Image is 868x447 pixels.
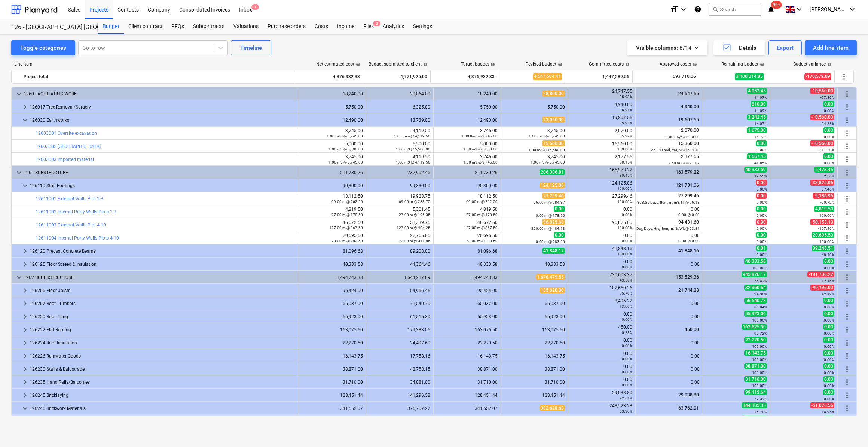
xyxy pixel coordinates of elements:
span: keyboard_arrow_down [21,116,30,125]
div: Net estimated cost [316,61,360,67]
div: 232,902.46 [369,170,430,175]
span: 163,579.22 [675,170,700,175]
span: 94,431.60 [678,219,700,225]
div: Costs [310,19,333,34]
a: Files2 [359,19,378,34]
small: -57.89% [820,95,834,100]
span: keyboard_arrow_right [21,260,30,269]
a: 12603003 Imported material [36,157,94,162]
span: 0.00 [823,153,834,159]
button: Add line-item [805,40,857,55]
small: 0.00% [757,200,767,204]
small: 25.84 Load, m3, Nr @ 594.48 [651,148,700,152]
div: 126 - [GEOGRAPHIC_DATA] [GEOGRAPHIC_DATA] [11,24,89,31]
div: 3,745.00 [504,128,565,139]
span: keyboard_arrow_down [21,181,30,190]
span: 4,940.00 [680,104,700,109]
span: 2,070.00 [680,128,700,133]
div: 126017 Tree Removal/Surgery [30,101,296,113]
div: 4,376,932.33 [434,71,495,83]
span: 121,731.06 [675,183,700,188]
span: More actions [843,404,852,413]
div: 19,807.55 [571,115,632,125]
span: 19,607.55 [678,117,700,122]
button: Export [768,40,802,55]
small: 127.00 m @ 367.50 [464,226,498,230]
small: 85.93% [620,121,632,125]
span: search [712,6,718,12]
span: -50,153.10 [810,219,834,225]
span: keyboard_arrow_right [21,103,30,112]
div: 18,112.50 [437,194,498,204]
small: 0.00 @ 0.00 [678,213,700,217]
span: More actions [843,207,852,216]
span: More actions [843,194,852,203]
span: 0.00 [756,219,767,225]
small: 100.00% [617,186,632,191]
small: 44.73% [754,135,767,139]
div: Add line-item [813,43,849,53]
span: 20,695.50 [812,232,834,238]
div: 4,819.50 [302,207,363,217]
div: 15,560.00 [571,141,632,152]
span: 15,560.00 [542,140,565,146]
div: 0.00 [639,233,700,243]
span: 0.00 [756,193,767,199]
span: More actions [843,155,852,164]
div: 4,771,925.00 [366,71,427,83]
div: 5,750.00 [504,104,565,110]
span: help [758,62,764,67]
small: 0.00% [824,161,834,165]
div: 4,376,932.33 [299,71,360,83]
small: 0.00% [824,135,834,139]
div: Timeline [240,43,262,53]
div: 3,745.00 [504,154,565,165]
div: Subcontracts [189,19,229,34]
span: -10,560.00 [810,114,834,120]
button: Search [709,3,761,16]
div: 4,119.50 [369,154,430,165]
i: Knowledge base [694,5,702,14]
a: 12611004 Internal Party Walls Plots 4-10 [36,235,119,241]
span: 28,800.00 [542,91,565,97]
small: 55.27% [620,134,632,138]
div: 3,745.00 [302,128,363,139]
span: help [826,62,832,67]
div: 0.00 [571,207,632,217]
i: keyboard_arrow_down [795,5,804,14]
span: help [624,62,630,67]
span: keyboard_arrow_right [21,391,30,400]
small: 69.00 m @ 262.50 [331,200,363,204]
a: 12611001 External Walls Plot 1-3 [36,196,103,201]
div: Line-item [11,61,296,67]
span: 693,710.06 [672,73,697,80]
div: 5,000.00 [302,141,363,152]
span: More actions [843,260,852,269]
span: 99+ [771,1,782,9]
span: 0.00 [554,232,565,238]
div: RFQs [167,19,189,34]
small: 1.00 m3 @ 15,560.00 [528,148,565,152]
div: Export [777,43,794,53]
div: Target budget [461,61,495,67]
span: 810.00 [751,101,767,107]
span: 1 [251,4,259,10]
div: Income [333,19,359,34]
span: keyboard_arrow_right [21,247,30,256]
span: More actions [843,221,852,229]
span: keyboard_arrow_down [15,89,24,98]
div: 1261 SUBSTRUCTURE [24,167,296,179]
small: 0.00% [622,213,632,217]
span: More actions [843,273,852,282]
small: 358.35 Days, Item, m, m3, Nr @ 76.18 [637,200,700,204]
div: Valuations [229,19,263,34]
small: 100.00% [617,226,632,230]
span: More actions [843,338,852,347]
div: 46,672.50 [302,220,363,230]
span: More actions [843,234,852,243]
small: 1.00 m3 @ 3,745.00 [531,160,565,164]
span: 23,050.00 [542,117,565,123]
small: 100.00% [617,147,632,151]
small: 85.93% [620,95,632,99]
div: 3,745.00 [437,154,498,165]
